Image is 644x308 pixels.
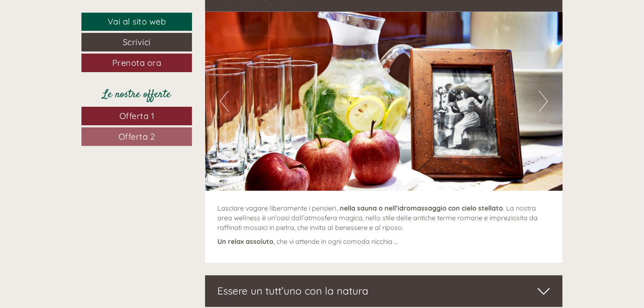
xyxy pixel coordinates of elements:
[81,87,192,103] div: Le nostre offerte
[340,204,503,212] strong: nella sauna o nell’idromassaggio con cielo stellato
[81,54,192,72] a: Prenota ora
[218,203,550,232] p: Lasciare vagare liberamente i pensieri... . La nostra area wellness è un’oasi dall’atmosfera magi...
[13,24,133,31] div: Hotel Weisses [PERSON_NAME]
[119,131,155,142] span: Offerta 2
[149,6,184,21] div: lunedì
[218,237,550,246] p: , che vi attende in ogni comoda nicchia ...
[220,91,229,112] button: Previous
[287,219,333,237] button: Invia
[205,276,563,307] div: Essere un tutt’uno con la natura
[6,23,138,49] div: Buon giorno, come possiamo aiutarla?
[218,237,274,246] strong: Un relax assoluto
[119,111,154,121] span: Offerta 1
[81,33,192,51] a: Scrivici
[539,91,548,112] button: Next
[13,41,133,47] small: 19:13
[81,13,192,31] a: Vai al sito web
